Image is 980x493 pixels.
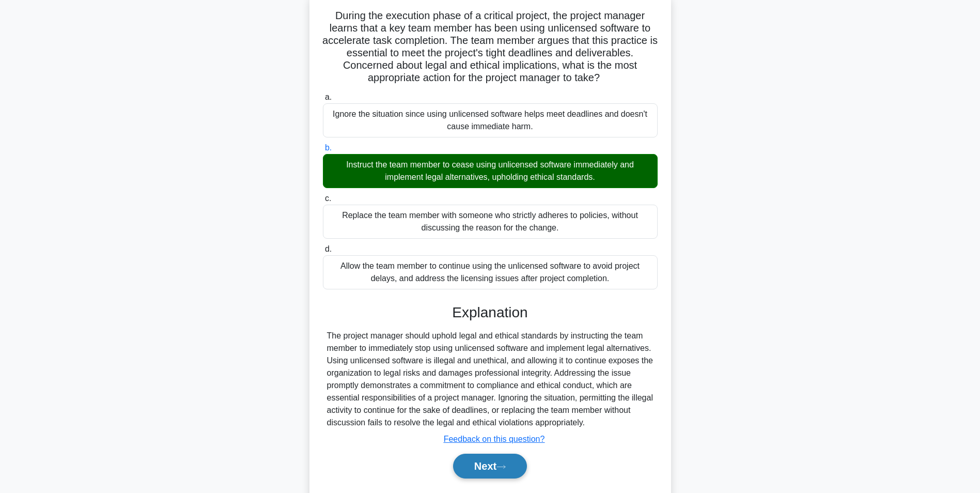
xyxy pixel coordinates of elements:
[323,154,658,188] div: Instruct the team member to cease using unlicensed software immediately and implement legal alter...
[323,255,658,289] div: Allow the team member to continue using the unlicensed software to avoid project delays, and addr...
[453,454,527,479] button: Next
[325,194,331,203] span: c.
[323,205,658,239] div: Replace the team member with someone who strictly adheres to policies, without discussing the rea...
[325,244,332,253] span: d.
[325,93,332,101] span: a.
[329,304,651,321] h3: Explanation
[327,330,654,429] div: The project manager should uphold legal and ethical standards by instructing the team member to i...
[444,435,545,443] a: Feedback on this question?
[322,9,659,85] h5: During the execution phase of a critical project, the project manager learns that a key team memb...
[325,143,332,152] span: b.
[323,103,658,137] div: Ignore the situation since using unlicensed software helps meet deadlines and doesn't cause immed...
